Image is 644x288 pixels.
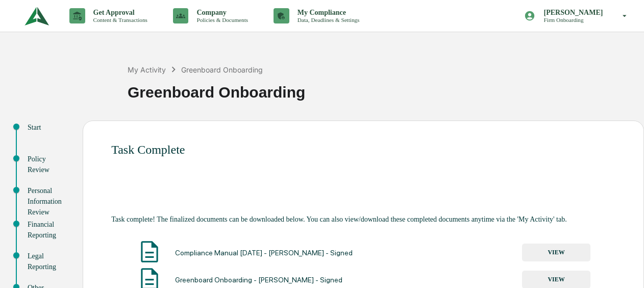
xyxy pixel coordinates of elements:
[28,186,70,219] div: Personal Information Review
[28,252,70,273] div: Legal Reporting
[184,16,245,23] p: Policies & Documents
[179,277,346,285] div: Greenboard Onboarding - [PERSON_NAME] - Signed
[115,217,620,225] div: Task complete! The finalized documents can be downloaded below. You can also view/download these ...
[85,16,148,23] p: Content & Transactions
[282,8,354,16] p: My Compliance
[28,123,70,134] div: Start
[184,8,245,16] p: Company
[538,8,608,16] p: [PERSON_NAME]
[28,155,70,165] div: Policy Review
[128,76,639,102] div: Greenboard Onboarding
[181,65,263,74] div: Greenboard Onboarding
[538,16,608,23] p: Firm Onboarding
[24,2,49,30] img: logo
[115,144,620,159] div: Task Complete
[179,250,356,258] div: Compliance Manual [DATE] - [PERSON_NAME] - Signed
[128,65,166,74] div: My Activity
[140,241,166,266] img: Document Icon
[528,246,595,263] button: VIEW
[282,16,354,23] p: Data, Deadlines & Settings
[85,8,148,16] p: Get Approval
[28,220,70,242] div: Financial Reporting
